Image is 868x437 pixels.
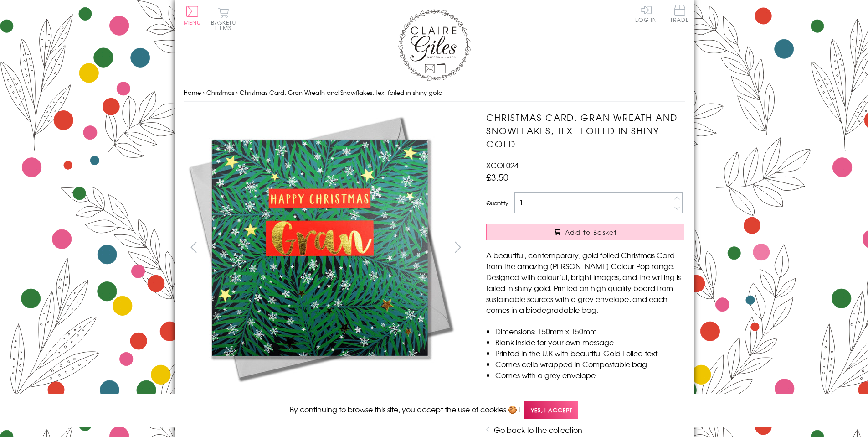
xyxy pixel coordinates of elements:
span: › [236,88,238,97]
a: Home [184,88,201,97]
button: next [447,237,468,257]
button: Menu [184,6,201,25]
span: Trade [670,5,689,22]
span: XCOL024 [486,160,519,171]
label: Quantity [486,199,508,207]
li: Blank inside for your own message [495,337,684,348]
button: Add to Basket [486,224,684,240]
a: Log In [635,5,657,22]
span: › [203,88,205,97]
span: £3.50 [486,171,508,183]
span: Add to Basket [565,228,617,237]
h1: Christmas Card, Gran Wreath and Snowflakes, text foiled in shiny gold [486,111,684,150]
li: Printed in the U.K with beautiful Gold Foiled text [495,348,684,359]
a: Go back to the collection [494,424,582,435]
img: Claire Giles Greetings Cards [398,9,471,81]
button: prev [184,237,204,257]
span: Christmas Card, Gran Wreath and Snowflakes, text foiled in shiny gold [240,88,442,97]
li: Dimensions: 150mm x 150mm [495,326,684,337]
img: Christmas Card, Gran Wreath and Snowflakes, text foiled in shiny gold [183,111,457,385]
li: Comes with a grey envelope [495,369,684,380]
span: Menu [184,18,201,26]
p: A beautiful, contemporary, gold foiled Christmas Card from the amazing [PERSON_NAME] Colour Pop r... [486,250,684,315]
img: Christmas Card, Gran Wreath and Snowflakes, text foiled in shiny gold [468,111,741,385]
button: Basket0 items [211,7,236,31]
nav: breadcrumbs [184,83,685,102]
a: Trade [670,5,689,24]
span: Yes, I accept [524,401,578,419]
a: Christmas [206,88,234,97]
span: 0 items [215,18,236,32]
li: Comes cello wrapped in Compostable bag [495,359,684,369]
